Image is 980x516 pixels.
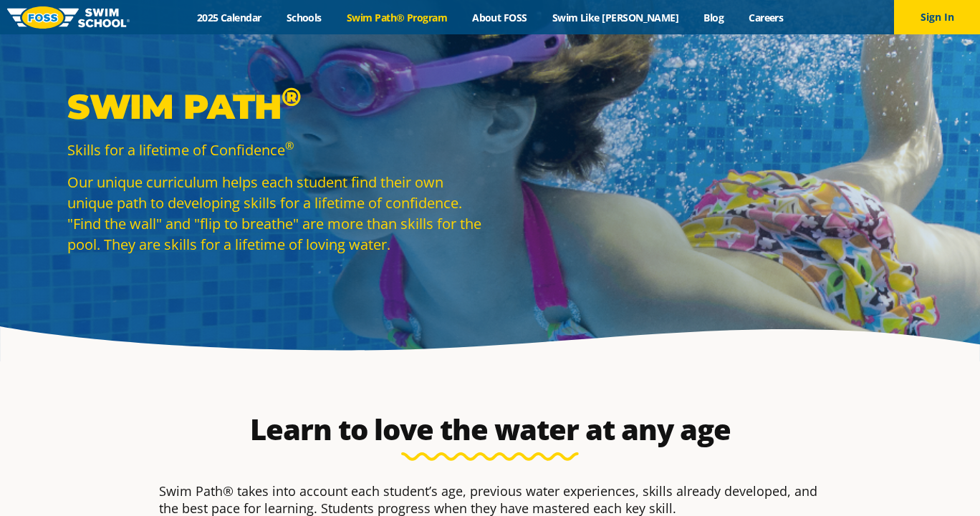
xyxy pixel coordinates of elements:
p: Skills for a lifetime of Confidence [67,140,483,160]
sup: ® [282,81,301,112]
a: 2025 Calendar [184,11,274,24]
a: Swim Like [PERSON_NAME] [539,11,691,24]
img: FOSS Swim School Logo [7,6,130,29]
p: Our unique curriculum helps each student find their own unique path to developing skills for a li... [67,172,483,255]
a: Careers [736,11,796,24]
p: Swim Path [67,85,483,128]
a: Schools [274,11,334,24]
a: Swim Path® Program [334,11,459,24]
a: Blog [691,11,736,24]
sup: ® [285,138,294,152]
h2: Learn to love the water at any age [152,412,828,447]
a: About FOSS [460,11,540,24]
